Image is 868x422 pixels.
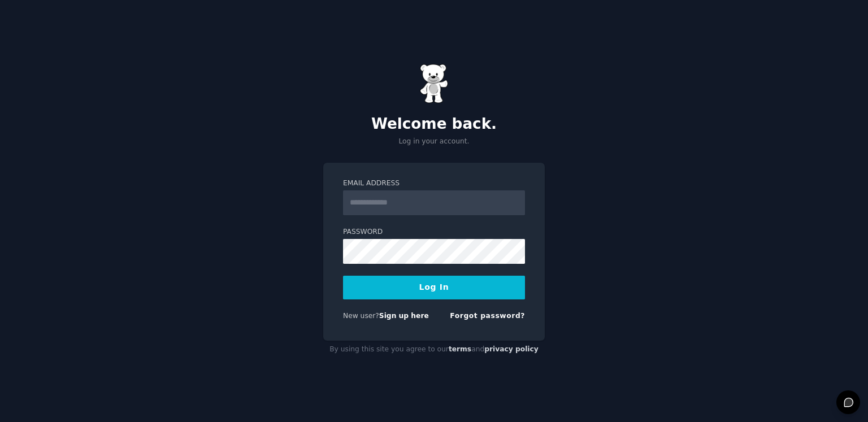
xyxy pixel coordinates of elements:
[323,137,545,147] p: Log in your account.
[449,345,471,353] a: terms
[343,312,379,320] span: New user?
[323,341,545,359] div: By using this site you agree to our and
[343,227,525,237] label: Password
[420,64,448,103] img: Gummy Bear
[379,312,429,320] a: Sign up here
[343,179,525,189] label: Email Address
[323,115,545,133] h2: Welcome back.
[484,345,539,353] a: privacy policy
[450,312,525,320] a: Forgot password?
[343,276,525,299] button: Log In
